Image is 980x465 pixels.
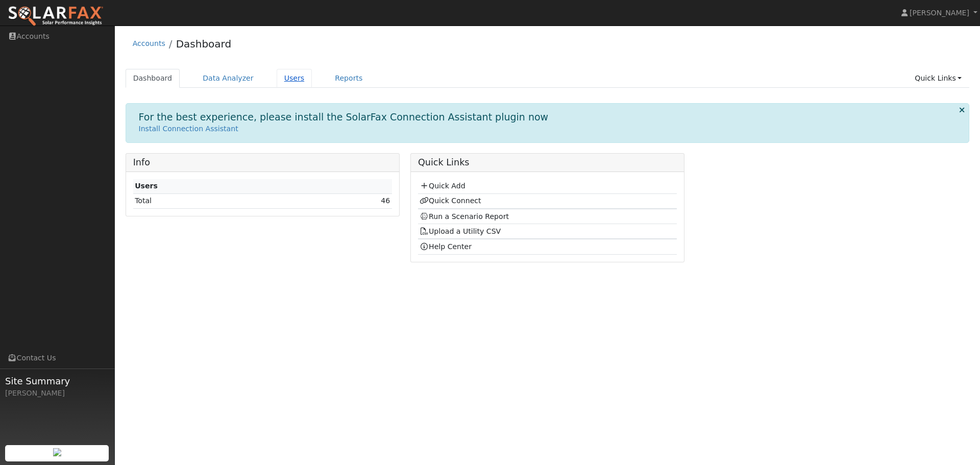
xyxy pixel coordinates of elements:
img: retrieve [53,448,61,456]
a: 46 [381,197,390,205]
a: Accounts [133,39,165,47]
img: SolarFax [8,6,104,27]
a: Quick Connect [420,197,481,205]
h5: Info [133,157,392,168]
h5: Quick Links [418,157,677,168]
a: Run a Scenario Report [420,212,509,221]
a: Reports [327,69,370,88]
a: Quick Add [420,182,465,190]
td: Total [133,193,292,208]
a: Dashboard [176,38,232,50]
a: Data Analyzer [195,69,261,88]
a: Users [277,69,312,88]
a: Install Connection Assistant [139,125,238,133]
a: Dashboard [126,69,180,88]
a: Help Center [420,242,472,251]
span: Site Summary [5,374,109,388]
span: [PERSON_NAME] [910,9,969,17]
div: [PERSON_NAME] [5,388,109,399]
a: Quick Links [907,69,969,88]
strong: Users [135,182,158,190]
h1: For the best experience, please install the SolarFax Connection Assistant plugin now [139,111,549,123]
a: Upload a Utility CSV [420,227,501,235]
